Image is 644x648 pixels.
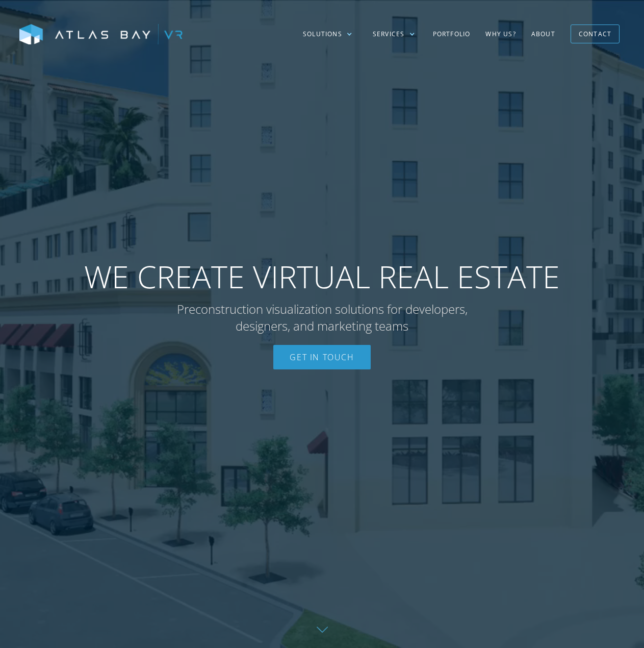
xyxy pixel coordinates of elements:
[19,24,183,45] img: Atlas Bay VR Logo
[571,24,620,43] a: Contact
[363,19,425,49] div: Services
[373,30,405,39] div: Services
[478,19,523,49] a: Why US?
[273,345,370,369] a: Get In Touch
[579,26,611,42] div: Contact
[317,627,328,633] img: Down further on page
[524,19,563,49] a: About
[157,301,488,335] p: Preconstruction visualization solutions for developers, designers, and marketing teams
[425,19,478,49] a: Portfolio
[84,258,560,295] span: WE CREATE VIRTUAL REAL ESTATE
[293,19,363,49] div: Solutions
[303,30,342,39] div: Solutions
